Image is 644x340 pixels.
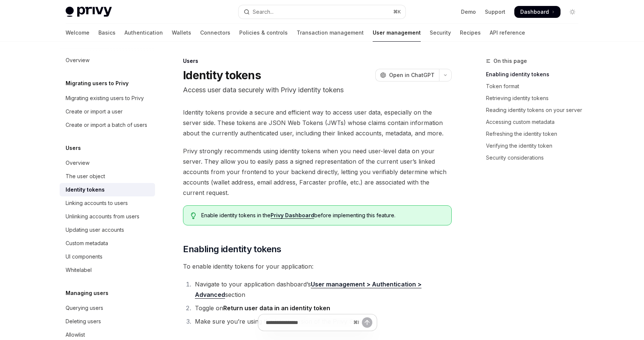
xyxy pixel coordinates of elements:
[373,24,421,42] a: User management
[485,8,505,16] a: Support
[183,243,281,255] span: Enabling identity tokens
[98,24,116,42] a: Basics
[486,80,584,92] a: Token format
[297,24,364,42] a: Transaction management
[60,196,155,210] a: Linking accounts to users
[201,212,444,219] span: Enable identity tokens in the before implementing this feature.
[60,118,155,132] a: Create or import a batch of users
[183,146,452,198] span: Privy strongly recommends using identity tokens when you need user-level data on your server. The...
[66,56,89,65] div: Overview
[60,105,155,118] a: Create or import a user
[223,304,330,312] strong: Return user data in an identity token
[124,24,163,42] a: Authentication
[239,24,288,42] a: Policies & controls
[66,199,128,208] div: Linking accounts to users
[66,212,139,221] div: Unlinking accounts from users
[193,279,452,300] li: Navigate to your application dashboard’s section
[253,7,274,16] div: Search...
[393,9,401,15] span: ⌘ K
[66,225,124,234] div: Updating user accounts
[66,79,129,88] h5: Migrating users to Privy
[66,317,101,326] div: Deleting users
[66,7,112,17] img: light logo
[486,92,584,104] a: Retrieving identity tokens
[193,303,452,313] li: Toggle on
[389,71,435,79] span: Open in ChatGPT
[200,24,230,42] a: Connectors
[66,330,85,339] div: Allowlist
[566,6,578,18] button: Toggle dark mode
[362,317,372,328] button: Send message
[66,121,147,129] div: Create or import a batch of users
[486,104,584,116] a: Reading identity tokens on your server
[191,212,196,219] svg: Tip
[375,69,439,81] button: Open in ChatGPT
[66,266,92,275] div: Whitelabel
[493,57,527,65] span: On this page
[60,301,155,315] a: Querying users
[520,8,549,16] span: Dashboard
[66,107,123,116] div: Create or import a user
[172,24,191,42] a: Wallets
[66,185,105,194] div: Identity tokens
[514,6,561,18] a: Dashboard
[60,223,155,237] a: Updating user accounts
[183,85,452,95] p: Access user data securely with Privy identity tokens
[60,210,155,223] a: Unlinking accounts from users
[486,116,584,128] a: Accessing custom metadata
[60,170,155,183] a: The user object
[66,144,81,153] h5: Users
[60,250,155,263] a: UI components
[60,237,155,250] a: Custom metadata
[461,8,476,16] a: Demo
[66,239,108,248] div: Custom metadata
[183,68,261,82] h1: Identity tokens
[430,24,451,42] a: Security
[490,24,525,42] a: API reference
[183,107,452,138] span: Identity tokens provide a secure and efficient way to access user data, especially on the server ...
[66,304,103,312] div: Querying users
[271,212,314,219] a: Privy Dashboard
[239,5,405,19] button: Open search
[66,158,89,167] div: Overview
[60,156,155,170] a: Overview
[266,314,350,331] input: Ask a question...
[66,289,108,298] h5: Managing users
[183,57,452,65] div: Users
[183,261,452,272] span: To enable identity tokens for your application:
[60,54,155,67] a: Overview
[60,263,155,277] a: Whitelabel
[66,94,144,103] div: Migrating existing users to Privy
[66,172,105,181] div: The user object
[66,252,102,261] div: UI components
[60,315,155,328] a: Deleting users
[66,24,89,42] a: Welcome
[486,128,584,140] a: Refreshing the identity token
[60,92,155,105] a: Migrating existing users to Privy
[486,140,584,152] a: Verifying the identity token
[60,183,155,196] a: Identity tokens
[486,152,584,164] a: Security considerations
[460,24,481,42] a: Recipes
[486,68,584,80] a: Enabling identity tokens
